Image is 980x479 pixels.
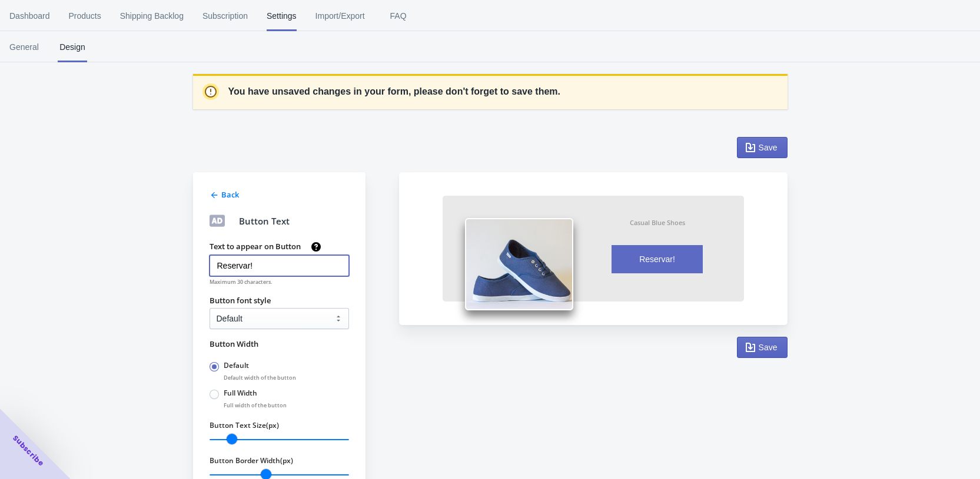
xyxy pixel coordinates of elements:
span: Design [58,32,87,62]
label: Button font style [210,295,271,306]
div: Casual Blue Shoes [630,218,685,227]
span: Save [759,343,778,352]
span: Subscription [202,1,248,31]
span: FAQ [384,1,413,31]
span: Dashboard [9,1,50,31]
span: Settings [267,1,297,31]
img: shoes.png [465,218,573,310]
span: Subscribe [11,433,46,468]
span: Products [69,1,101,31]
span: Default width of the button [224,374,296,381]
label: Text to appear on Button [210,241,301,252]
span: General [9,32,39,62]
span: Shipping Backlog [120,1,184,31]
label: Button Width [210,339,349,349]
label: Full Width [224,388,257,398]
p: You have unsaved changes in your form, please don't forget to save them. [228,85,561,99]
button: Save [737,337,788,358]
span: Save [759,143,778,152]
label: Maximum 30 characters. [210,279,349,286]
button: Save [737,137,788,158]
button: Reservar! [612,245,703,273]
span: Import/Export [315,1,365,31]
div: Button Text [239,213,290,229]
span: Back [221,189,239,200]
label: Default [224,361,249,370]
label: Button Text Size(px) [210,421,279,430]
span: Full width of the button [224,402,287,409]
label: Button Border Width(px) [210,456,293,465]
